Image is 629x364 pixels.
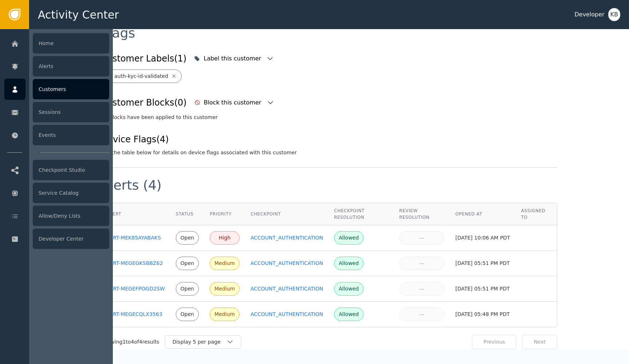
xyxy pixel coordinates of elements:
button: Block this customer [193,95,276,111]
a: Sessions [4,102,109,123]
th: Checkpoint Resolution [329,203,394,225]
div: Alerts (4) [101,179,162,192]
th: Priority [204,203,245,225]
div: Medium [214,310,235,318]
div: Customer Blocks (0) [101,96,187,109]
div: Medium [214,285,235,293]
button: Display 5 per page [165,335,241,349]
a: Home [4,33,109,54]
div: See the table below for details on device flags associated with this customer [101,149,297,157]
div: Customer Labels (1) [101,52,186,65]
a: Alerts [4,56,109,77]
div: [DATE] 05:48 PM PDT [455,310,510,318]
div: auth-kyc-id-validated [114,72,168,80]
div: Customers [33,79,109,99]
a: Service Catalog [4,182,109,203]
div: Display 5 per page [173,338,226,346]
a: ACCOUNT_AUTHENTICATION [250,285,323,293]
a: ACCOUNT_AUTHENTICATION [250,234,323,242]
a: Customers [4,79,109,100]
th: Status [170,203,204,225]
div: Developer [574,10,604,19]
div: Open [181,260,194,267]
div: Allow/Deny Lists [33,206,109,226]
div: [DATE] 10:06 AM PDT [455,234,510,242]
div: — [404,285,440,293]
div: Allowed [339,260,359,267]
div: Checkpoint Studio [33,160,109,180]
div: Home [33,33,109,54]
a: ACCOUNT_AUTHENTICATION [250,260,323,267]
div: Service Catalog [33,183,109,203]
div: Allowed [339,234,359,242]
div: Open [181,234,194,242]
div: Open [181,310,194,318]
div: Allowed [339,285,359,293]
a: Developer Center [4,228,109,249]
th: Assigned To [515,203,557,225]
div: — [404,234,440,242]
div: Allowed [339,310,359,318]
th: Checkpoint [245,203,329,225]
span: Activity Center [38,7,119,23]
button: KB [608,8,620,21]
a: ALRT-MEGEFPOGD2SW [107,285,165,293]
div: High [214,234,235,242]
a: Checkpoint Studio [4,159,109,181]
div: — [404,260,440,267]
a: Events [4,124,109,146]
div: [DATE] 05:51 PM PDT [455,260,510,267]
th: Alert [101,203,170,225]
button: Label this customer [192,51,276,67]
div: Block this customer [204,98,263,107]
div: Events [33,125,109,145]
div: Alerts [33,56,109,76]
a: ACCOUNT_AUTHENTICATION [250,310,323,318]
a: ALRT-MEK85AYABAKS [107,234,165,242]
div: Showing 1 to 4 of 4 results [101,338,159,346]
div: Device Flags (4) [101,133,297,146]
div: Sessions [33,102,109,122]
a: ALRT-MEGEGKSBBZ62 [107,260,165,267]
a: Allow/Deny Lists [4,205,109,226]
div: [DATE] 05:51 PM PDT [455,285,510,293]
th: Opened At [450,203,515,225]
div: Developer Center [33,229,109,249]
div: Open [181,285,194,293]
div: Medium [214,260,235,267]
a: ALRT-MEGECQLX3563 [107,310,165,318]
div: Label this customer [203,54,263,63]
div: — [404,310,440,318]
th: Review Resolution [394,203,450,225]
div: No blocks have been applied to this customer [101,114,557,121]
